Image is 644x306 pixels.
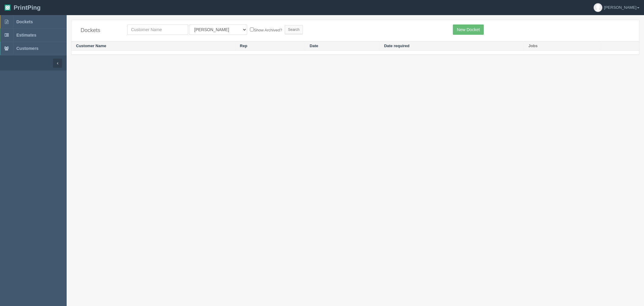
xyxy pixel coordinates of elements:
a: Date [310,44,318,48]
img: logo-3e63b451c926e2ac314895c53de4908e5d424f24456219fb08d385ab2e579770.png [5,5,11,11]
h4: Dockets [81,28,118,34]
label: Show Archived? [250,26,282,33]
th: Jobs [524,41,601,51]
span: Customers [16,46,38,51]
input: Show Archived? [250,28,254,31]
img: avatar_default-7531ab5dedf162e01f1e0bb0964e6a185e93c5c22dfe317fb01d7f8cd2b1632c.jpg [594,3,602,12]
span: Dockets [16,19,33,24]
a: Customer Name [76,44,106,48]
a: New Docket [453,24,483,35]
a: Date required [384,44,410,48]
input: Search [285,25,303,34]
a: Rep [240,44,247,48]
input: Customer Name [127,24,188,35]
span: Estimates [16,33,36,37]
